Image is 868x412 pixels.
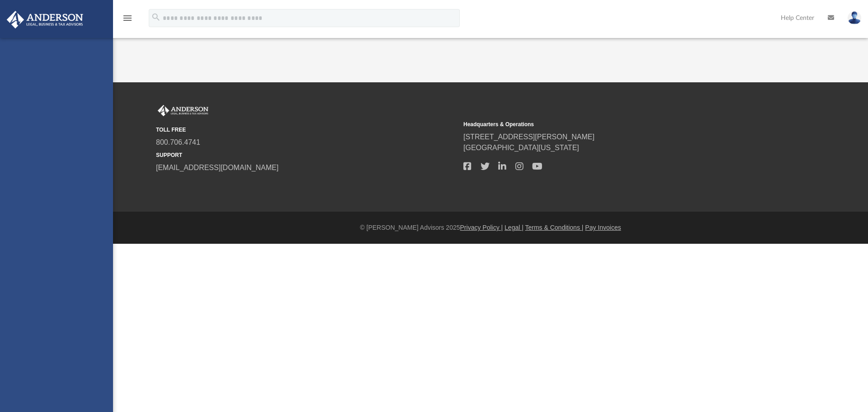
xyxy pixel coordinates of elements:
a: Pay Invoices [585,224,621,231]
a: [EMAIL_ADDRESS][DOMAIN_NAME] [156,164,278,171]
a: Privacy Policy | [460,224,503,231]
img: Anderson Advisors Platinum Portal [4,11,86,28]
a: Terms & Conditions | [525,224,584,231]
a: Legal | [505,224,524,231]
a: [GEOGRAPHIC_DATA][US_STATE] [463,144,579,152]
a: [STREET_ADDRESS][PERSON_NAME] [463,133,594,141]
small: SUPPORT [156,151,457,159]
i: menu [122,13,133,24]
small: Headquarters & Operations [463,120,764,128]
i: search [151,12,161,22]
a: 800.706.4741 [156,138,200,146]
small: TOLL FREE [156,126,457,134]
a: menu [122,17,133,24]
img: User Pic [848,11,861,24]
div: © [PERSON_NAME] Advisors 2025 [113,223,868,232]
img: Anderson Advisors Platinum Portal [156,105,210,117]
